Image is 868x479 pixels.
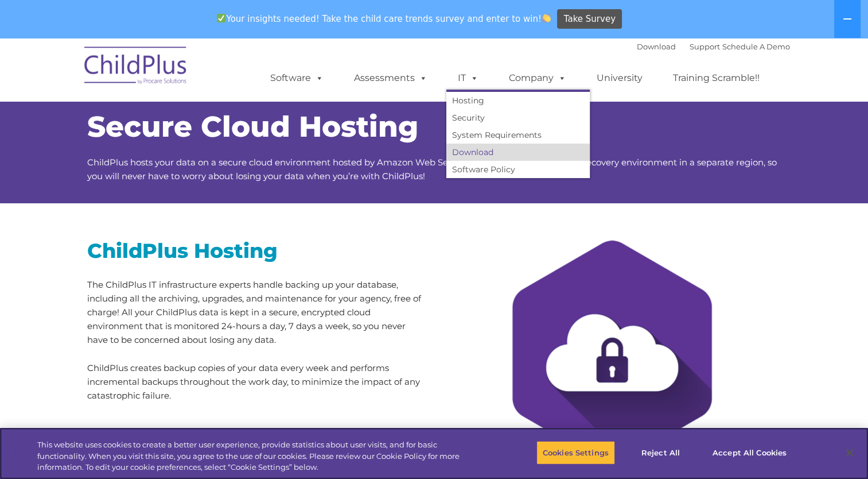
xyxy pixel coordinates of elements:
[542,14,551,22] img: 👏
[446,109,590,126] a: Security
[564,9,616,29] span: Take Survey
[87,109,418,144] span: Secure Cloud Hosting
[259,67,335,90] a: Software
[446,126,590,144] a: System Requirements
[690,42,720,51] a: Support
[87,278,426,347] p: The ChildPlus IT infrastructure experts handle backing up your database, including all the archiv...
[217,14,225,22] img: ✅
[87,361,426,403] p: ChildPlus creates backup copies of your data every week and performs incremental backups througho...
[722,42,790,51] a: Schedule A Demo
[446,67,490,90] a: IT
[37,439,477,473] div: This website uses cookies to create a better user experience, provide statistics about user visit...
[87,157,777,181] span: ChildPlus hosts your data on a secure cloud environment hosted by Amazon Web Services (AWS) with ...
[446,92,590,109] a: Hosting
[212,7,556,30] span: Your insights needed! Take the child care trends survey and enter to win!
[557,9,622,29] a: Take Survey
[87,238,426,264] h2: ChildPlus Hosting
[625,441,696,465] button: Reject All
[837,440,862,465] button: Close
[637,42,790,51] font: |
[446,144,590,161] a: Download
[497,67,578,90] a: Company
[446,161,590,178] a: Software Policy
[585,67,654,90] a: University
[342,67,439,90] a: Assessments
[536,441,615,465] button: Cookies Settings
[637,42,676,51] a: Download
[706,441,793,465] button: Accept All Cookies
[79,38,193,96] img: ChildPlus by Procare Solutions
[661,67,771,90] a: Training Scramble!!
